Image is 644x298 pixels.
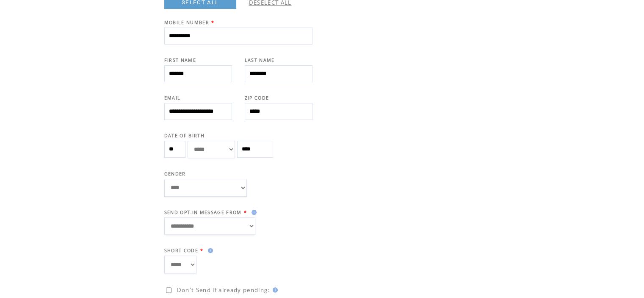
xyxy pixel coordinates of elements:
span: SHORT CODE [164,248,198,253]
span: LAST NAME [245,57,275,63]
span: DATE OF BIRTH [164,133,205,139]
img: help.gif [249,210,257,215]
span: Don't Send if already pending: [177,286,270,294]
span: ZIP CODE [245,95,269,101]
img: help.gif [205,248,213,253]
span: GENDER [164,171,186,177]
span: EMAIL [164,95,181,101]
span: MOBILE NUMBER [164,19,209,25]
img: help.gif [270,287,278,292]
span: SEND OPT-IN MESSAGE FROM [164,209,242,215]
span: FIRST NAME [164,57,196,63]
